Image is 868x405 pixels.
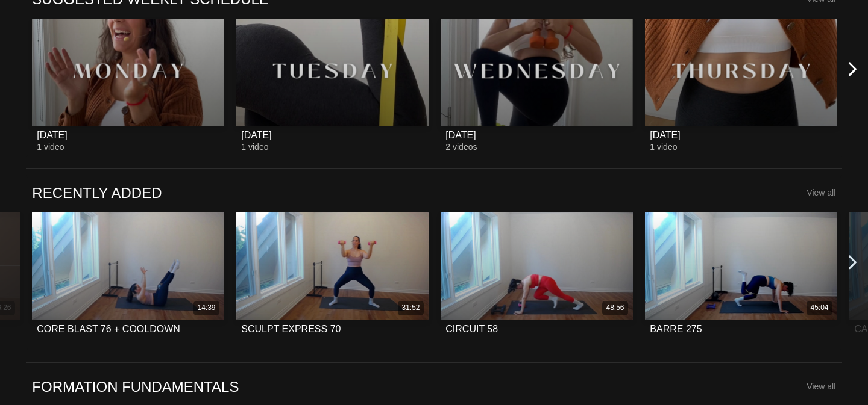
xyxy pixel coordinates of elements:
a: View all [807,382,835,391]
a: CORE BLAST 76 + COOLDOWN14:39CORE BLAST 76 + COOLDOWN [32,212,224,345]
a: CIRCUIT 5848:56CIRCUIT 58 [441,212,633,345]
div: SCULPT EXPRESS 70 [241,323,341,335]
div: 45:04 [811,303,829,313]
a: MONDAY[DATE]1 video [32,19,224,152]
span: 1 video [241,142,268,152]
a: WEDNESDAY[DATE]2 videos [441,19,633,152]
div: 48:56 [606,303,624,313]
div: BARRE 275 [650,323,702,335]
span: 1 video [37,142,64,152]
a: BARRE 27545:04BARRE 275 [645,212,837,345]
span: 1 video [650,142,677,152]
a: RECENTLY ADDED [32,184,162,202]
div: [DATE] [241,129,271,141]
div: [DATE] [445,129,476,141]
div: 31:52 [402,303,420,313]
div: [DATE] [650,129,680,141]
div: CIRCUIT 58 [445,323,498,335]
span: 2 videos [445,142,477,152]
a: FORMATION FUNDAMENTALS [32,377,239,396]
div: 14:39 [198,303,216,313]
div: [DATE] [37,129,67,141]
a: TUESDAY[DATE]1 video [236,19,429,152]
a: THURSDAY[DATE]1 video [645,19,837,152]
a: SCULPT EXPRESS 7031:52SCULPT EXPRESS 70 [236,212,429,345]
div: CORE BLAST 76 + COOLDOWN [37,323,180,335]
a: View all [807,188,835,197]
